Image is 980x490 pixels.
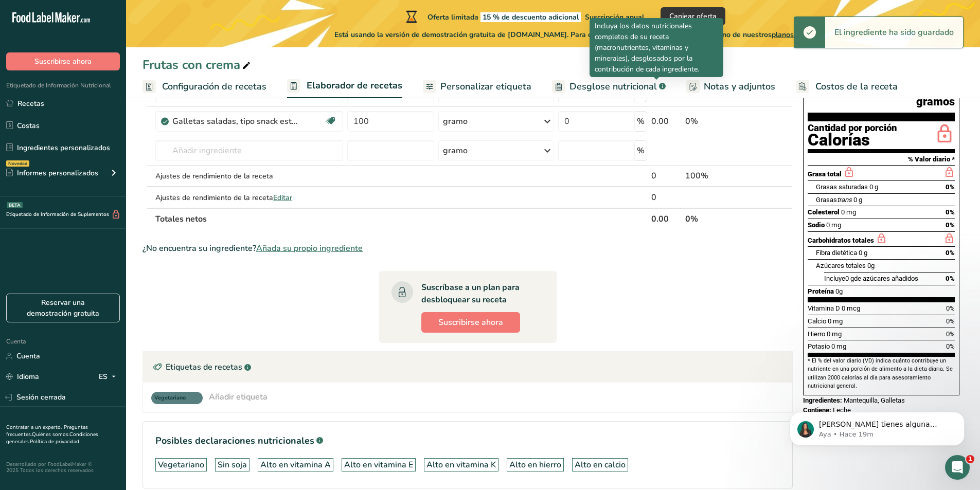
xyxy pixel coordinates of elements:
[816,249,857,257] font: Fibra dietética
[859,249,867,257] font: 0 g
[841,208,856,216] font: 0 mg
[569,80,657,93] font: Desglose nutricional
[17,121,40,131] font: Costas
[256,243,363,254] font: Añada su propio ingrediente
[6,467,94,474] font: 2025 Todos los derechos reservados
[99,372,108,382] font: ES
[815,80,898,93] font: Costos de la receta
[483,12,579,22] font: 15 % de descuento adicional
[946,183,955,191] font: 0%
[816,183,868,191] font: Grasas saturadas
[155,140,343,161] input: Añadir ingrediente
[685,213,698,225] font: 0%
[946,330,955,338] font: 0%
[344,459,413,470] font: Alto en vitamina E
[704,80,775,93] font: Notas y adjuntos
[427,12,478,22] font: Oferta limitada
[808,237,874,244] font: Carbohidratos totales
[287,74,402,99] a: Elaborador de recetas
[816,262,866,269] font: Azúcares totales
[6,52,120,70] button: Suscribirse ahora
[946,342,955,350] font: 0%
[6,424,62,431] a: Contratar a un experto.
[218,459,247,470] font: Sin soja
[796,75,898,98] a: Costos de la receta
[946,249,955,257] font: 0%
[6,211,109,218] font: Etiquetado de Información de Suplementos
[509,459,561,470] font: Alto en hierro
[808,221,825,229] font: Sodio
[831,342,846,350] font: 0 mg
[16,351,40,361] font: Cuenta
[826,221,841,229] font: 0 mg
[651,116,669,127] font: 0.00
[6,431,98,445] a: Condiciones generales.
[808,130,870,150] font: Calorías
[808,342,830,350] font: Potasio
[443,116,468,127] font: gramo
[816,196,837,204] font: Grasas
[686,75,775,98] a: Notas y adjuntos
[685,116,698,127] font: 0%
[17,168,98,178] font: Informes personalizados
[824,275,845,282] font: Incluye
[828,317,843,325] font: 0 mg
[772,30,795,40] font: planos.
[946,275,955,282] font: 0%
[34,57,92,66] font: Suscribirse ahora
[158,459,204,470] font: Vegetariano
[17,99,44,108] font: Recetas
[595,21,718,75] p: Incluya los datos nutricionales completos de su receta (macronutrientes, vitaminas y minerales), ...
[9,202,21,208] font: BETA
[142,75,266,98] a: Configuración de recetas
[651,213,669,225] font: 0.00
[16,392,66,402] font: Sesión cerrada
[808,357,953,389] font: * El % del valor diario (VD) indica cuánto contribuye un nutriente en una porción de alimento a l...
[808,208,840,216] font: Colesterol
[946,317,955,325] font: 0%
[334,30,772,40] font: Está usando la versión de demostración gratuita de [DOMAIN_NAME]. Para desbloquear todas las func...
[6,337,26,346] font: Cuenta
[946,221,955,229] font: 0%
[30,438,79,445] a: Política de privacidad
[908,155,955,163] font: % Valor diario *
[172,116,354,127] font: Galletas saladas, tipo snack estándar, regulares
[443,145,468,156] font: gramo
[155,213,207,225] font: Totales netos
[423,75,531,98] a: Personalizar etiqueta
[854,275,918,282] font: de azúcares añadidos
[552,75,666,98] a: Desglose nutricional
[142,243,256,254] font: ¿No encuentra su ingrediente?
[17,143,110,153] font: Ingredientes personalizados
[808,287,834,295] font: Proteína
[155,171,273,181] font: Ajustes de rendimiento de la receta
[575,459,626,470] font: Alto en calcio
[426,459,496,470] font: Alto en vitamina K
[260,459,331,470] font: Alto en vitamina A
[585,12,644,22] font: Suscripción anual
[162,80,266,93] font: Configuración de recetas
[808,330,825,338] font: Hierro
[154,394,186,402] font: Vegetariano
[27,298,99,318] font: Reservar una demostración gratuita
[837,196,852,204] font: trans
[968,456,972,462] font: 1
[166,361,242,373] font: Etiquetas de recetas
[32,431,69,438] a: Quiénes somos.
[17,372,39,382] font: Idioma
[834,27,954,38] font: El ingrediente ha sido guardado
[774,390,980,462] iframe: Mensaje de notificaciones del intercomunicador
[273,193,292,203] font: Editar
[669,11,717,21] font: Canjear oferta
[155,193,273,203] font: Ajustes de rendimiento de la receta
[945,455,970,480] iframe: Chat en vivo de Intercom
[808,170,842,178] font: Grasa total
[869,183,878,191] font: 0 g
[835,287,843,295] font: 0g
